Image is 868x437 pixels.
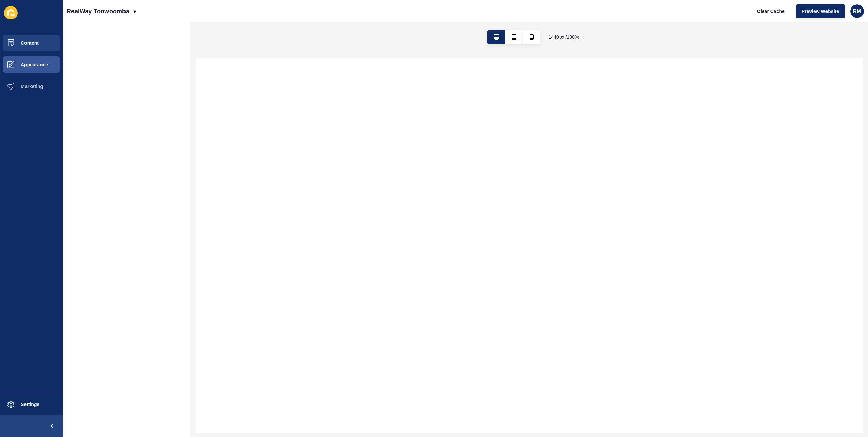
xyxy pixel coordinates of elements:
[853,8,862,15] span: RM
[796,4,845,18] button: Preview Website
[549,34,579,41] span: 1440 px / 100 %
[757,8,785,15] span: Clear Cache
[67,3,129,20] p: RealWay Toowoomba
[802,8,839,15] span: Preview Website
[751,4,790,18] button: Clear Cache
